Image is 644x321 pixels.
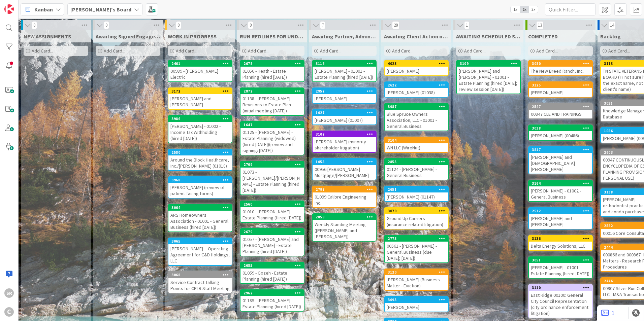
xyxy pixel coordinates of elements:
div: 3968[PERSON_NAME] (review of patient-facing forms) [168,177,232,198]
div: 3120[PERSON_NAME] (Business Matter - Eviction) [385,269,448,290]
a: 3095[PERSON_NAME] [384,296,449,312]
div: 00956 [PERSON_NAME] Mortgage/[PERSON_NAME] [313,165,376,180]
div: 01124 - [PERSON_NAME] - General Business [385,165,448,180]
span: Add Card... [320,48,342,54]
div: 01056 - Heath - Estate Planning (hired [DATE]) [240,67,304,81]
div: 2872 [244,89,304,94]
div: Delta Energy Solutions, LLC [529,242,592,250]
span: Add Card... [464,48,486,54]
a: 267801056 - Heath - Estate Planning (hired [DATE]) [240,60,304,82]
div: 01010 - [PERSON_NAME] - Estate Planning (Hired [DATE]) [240,207,304,222]
div: 3136Delta Energy Solutions, LLC [529,236,592,250]
a: 2512[PERSON_NAME] and [PERSON_NAME] [528,207,593,229]
div: 3104 [388,138,448,143]
div: East Ridge 00100: General City Council Representation (city ordinance enforcement litigation) [529,291,592,318]
input: Quick Filter... [545,3,595,15]
a: 3080The New Breed Ranch, Inc. [528,60,593,76]
div: 01057 - [PERSON_NAME] and [PERSON_NAME] - Estate Planning (hired [DATE]) [240,235,304,256]
div: [PERSON_NAME] and [PERSON_NAME] - 01001 - Estate Planning (hired [DATE]; review session [DATE]) [457,67,520,94]
div: 3068 [168,272,232,278]
div: 3987 [385,104,448,110]
div: [PERSON_NAME] (01147) [385,192,448,201]
a: 254700947 CLE AND TRAININGS [528,103,593,119]
div: 3172[PERSON_NAME] and [PERSON_NAME] [168,88,232,109]
div: 3095 [388,297,448,302]
div: 4023 [388,61,448,66]
a: 277300561 - [PERSON_NAME] - General Business (due [DATE]; [DATE]) [384,235,449,263]
span: Add Card... [32,48,53,54]
div: 2679 [244,229,304,234]
div: 3125 [529,82,592,88]
div: 2962 [240,290,304,296]
a: 2580Around the Block Healthcare, Inc./[PERSON_NAME] (01018) [168,149,232,171]
div: 2685 [240,262,304,269]
div: Around the Block Healthcare, Inc./[PERSON_NAME] (01018) [168,155,232,170]
div: [PERSON_NAME] -- Operating Agreement for C&D Holdings, LLC [168,244,232,265]
a: 3986[PERSON_NAME] - 01002 - Income Tax Withholding (hired [DATE]) [168,115,232,143]
img: Visit kanbanzone.com [4,4,14,14]
div: SR [4,288,14,298]
div: 3986[PERSON_NAME] - 01002 - Income Tax Withholding (hired [DATE]) [168,116,232,143]
div: Ground Up Carriers (insurance related litigation) [385,214,448,229]
div: 3079 [388,209,448,213]
div: 287201138 - [PERSON_NAME] - Revisions to Estate Plan (initial meeting [DATE]) [240,88,304,115]
div: 3120 [388,270,448,275]
div: 267801056 - Heath - Estate Planning (hired [DATE]) [240,61,304,81]
div: [PERSON_NAME] [529,88,592,97]
span: Backlog [600,33,621,40]
span: Add Card... [536,48,558,54]
a: 3125[PERSON_NAME] [528,81,593,98]
a: 3987Blue Spruce Owners Association, LLC - 01001 - General Business [384,103,449,131]
div: 3107 [313,131,376,137]
div: 2580Around the Block Healthcare, Inc./[PERSON_NAME] (01018) [168,149,232,170]
div: [PERSON_NAME] - 01002 - General Business [529,186,592,201]
div: 3164 [529,180,592,186]
div: 3109 [460,61,520,66]
div: 3116 [316,61,376,66]
a: 3136Delta Energy Solutions, LLC [528,235,593,251]
div: [PERSON_NAME] [385,303,448,312]
div: [PERSON_NAME] and [DEMOGRAPHIC_DATA][PERSON_NAME] [529,153,592,174]
div: 3068 [171,273,232,277]
a: 285501124 - [PERSON_NAME] - General Business [384,158,449,180]
div: 3079 [385,208,448,214]
a: 287201138 - [PERSON_NAME] - Revisions to Estate Plan (initial meeting [DATE]) [240,87,304,116]
div: 2709 [240,162,304,168]
a: 164701125 - [PERSON_NAME] - Estate Planning (widowed) (hired [DATE])(review and signing: [DATE]) [240,121,304,155]
span: Add Card... [608,48,630,54]
div: 3104WN LLC (WireNut) [385,137,448,152]
span: 7 [320,21,325,29]
div: 3064 [168,205,232,211]
div: 3065 [168,238,232,244]
div: 3065 [171,239,232,244]
div: 3986 [171,116,232,121]
div: 3038 [532,126,592,131]
div: 2512 [532,209,592,213]
div: WN LLC (WireNut) [385,143,448,152]
div: 2957[PERSON_NAME] [313,88,376,103]
a: 3064ARS Homeowners Association - 01001 - General Business (hired [DATE]) [168,204,232,232]
a: 1 [601,309,614,317]
a: 268501059 - Gozeh - Estate Planning (hired [DATE]) [240,262,304,284]
div: 3164[PERSON_NAME] - 01002 - General Business [529,180,592,201]
div: 2957 [316,89,376,94]
div: 279701099 Calibre Engineering Inc. [313,186,376,207]
div: 3986 [168,116,232,122]
span: 14 [608,21,616,29]
a: 246100989 - [PERSON_NAME] Electric [168,60,232,82]
span: Add Card... [248,48,269,54]
div: 3079Ground Up Carriers (insurance related litigation) [385,208,448,229]
div: 2773 [388,236,448,241]
span: RUN REDLINES FOR UNDERSTANDING [240,33,304,40]
a: 3164[PERSON_NAME] - 01002 - General Business [528,180,593,202]
div: 3109 [457,61,520,67]
div: [PERSON_NAME] (00486) [529,131,592,140]
span: Add Card... [392,48,414,54]
div: 00947 CLE AND TRAININGS [529,110,592,118]
div: 254700947 CLE AND TRAININGS [529,104,592,118]
div: 3068Service Contract Talking Points for CPLR Staff Meeting [168,272,232,293]
span: 1x [511,6,520,13]
div: 3968 [168,177,232,183]
div: 3164 [532,181,592,186]
div: 2512 [529,208,592,214]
